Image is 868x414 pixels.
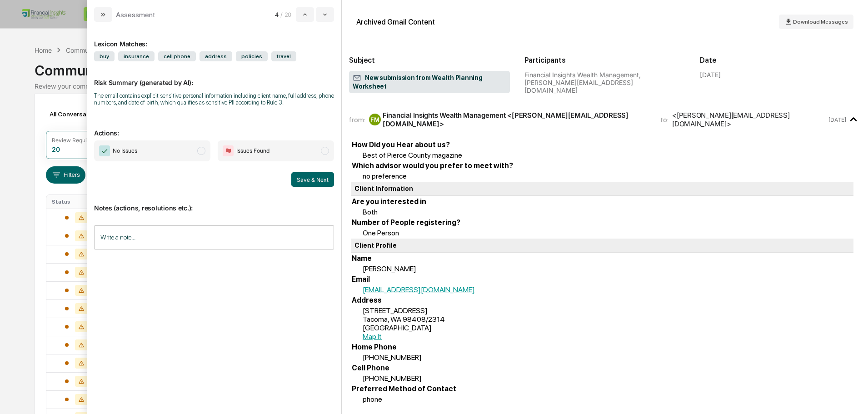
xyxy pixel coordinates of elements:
td: Both [362,207,853,217]
img: Flag [223,145,234,156]
div: Financial Insights Wealth Management, [PERSON_NAME][EMAIL_ADDRESS][DOMAIN_NAME] [524,71,685,94]
strong: Name [352,254,372,263]
span: policies [236,51,268,61]
strong: Number of People registering? [352,218,460,227]
strong: Email [352,275,370,284]
div: Review Required [52,137,95,144]
td: Best of Pierce County magazine [362,150,853,160]
span: 4 [275,11,279,18]
span: travel [271,51,296,61]
strong: How Did you Hear about us? [352,140,450,149]
p: Risk Summary (generated by AI): [94,68,334,86]
div: Home [35,46,52,54]
span: / 20 [280,11,294,18]
strong: Date of Birth [352,405,397,414]
td: Client Information [351,182,853,196]
span: Download Messages [793,19,848,25]
h2: Date [700,56,861,65]
div: <[PERSON_NAME][EMAIL_ADDRESS][DOMAIN_NAME]> [672,111,826,128]
span: buy [94,51,115,61]
strong: Home Phone [352,343,397,351]
strong: Are you interested in [352,197,426,206]
div: Lexicon Matches: [94,29,334,48]
th: Status [46,195,105,209]
span: to: [660,115,668,124]
h2: Subject [349,56,510,65]
strong: Address [352,296,382,304]
td: no preference [362,171,853,181]
div: All Conversations [46,107,115,121]
span: cell phone [158,51,196,61]
td: [STREET_ADDRESS] Tacoma, WA 98408/2314 [GEOGRAPHIC_DATA] [362,306,853,341]
strong: Preferred Method of Contact [352,384,456,393]
span: Issues Found [236,146,269,155]
div: Communications Archive [66,46,140,54]
span: address [200,51,232,61]
td: [PHONE_NUMBER] [362,353,853,362]
div: Communications Archive [35,55,833,79]
strong: Which advisor would you prefer to meet with? [352,161,513,170]
span: from: [349,115,365,124]
div: Review your communication records across channels [35,82,833,90]
a: Map It [363,332,382,341]
button: Download Messages [779,15,853,29]
h2: Participants [524,56,685,65]
div: FM [369,114,381,125]
a: [EMAIL_ADDRESS][DOMAIN_NAME] [363,285,475,294]
div: [DATE] [700,71,721,79]
span: New submission from Wealth Planning Worksheet [353,74,506,91]
span: No Issues [113,146,137,155]
div: Archived Gmail Content [356,18,435,26]
td: phone [362,394,853,404]
div: The email contains explicit sensitive personal information including client name, full address, p... [94,92,334,106]
td: [PERSON_NAME] [362,264,853,274]
time: Wednesday, July 23, 2025 at 7:37:14 PM [828,116,846,123]
p: Notes (actions, resolutions etc.): [94,193,334,212]
p: Actions: [94,118,334,137]
iframe: Open customer support [839,384,863,409]
div: Financial Insights Wealth Management <[PERSON_NAME][EMAIL_ADDRESS][DOMAIN_NAME]> [383,111,649,128]
div: Assessment [116,10,155,19]
button: Filters [46,166,85,184]
strong: Cell Phone [352,364,389,372]
img: Checkmark [99,145,110,156]
div: 20 [52,145,60,153]
span: insurance [118,51,155,61]
td: [PHONE_NUMBER] [362,374,853,383]
td: One Person [362,228,853,238]
button: Save & Next [291,172,334,187]
td: Client Profile [351,239,853,253]
img: logo [22,9,65,19]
